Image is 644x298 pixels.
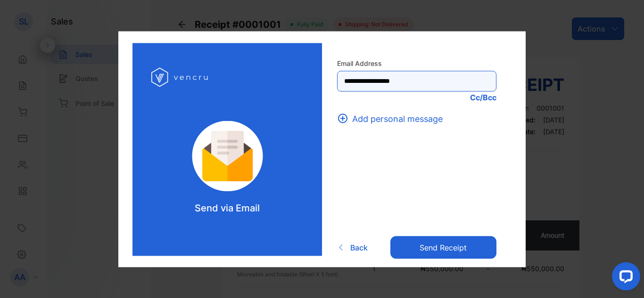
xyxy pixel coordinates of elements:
p: Cc/Bcc [337,91,496,103]
img: log [151,62,210,92]
label: Email Address [337,58,496,68]
p: Send via Email [195,201,260,215]
span: Back [350,242,368,253]
iframe: LiveChat chat widget [604,258,644,298]
button: Add personal message [337,112,448,125]
span: Add personal message [352,112,443,125]
button: Send receipt [390,236,496,259]
img: log [179,121,276,191]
